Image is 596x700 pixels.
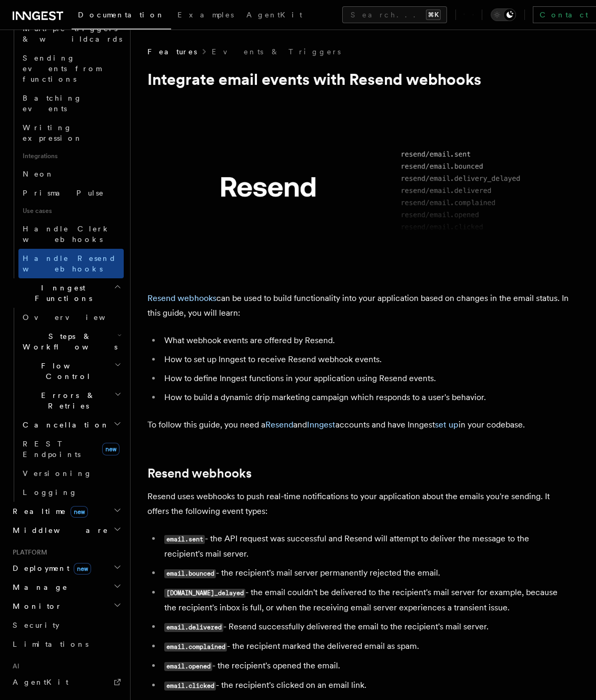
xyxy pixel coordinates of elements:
a: Handle Resend webhooks [18,249,124,278]
span: Sending events from functions [23,54,101,83]
a: Overview [18,308,124,327]
span: Steps & Workflows [18,331,117,352]
span: new [102,443,120,455]
span: Middleware [8,525,108,536]
span: Examples [177,11,234,19]
span: Versioning [23,469,92,478]
button: Deploymentnew [8,559,124,578]
span: Batching events [23,94,82,113]
span: Cancellation [18,420,110,430]
li: - Resend successfully delivered the email to the recipient's mail server. [161,619,569,635]
span: Integrations [18,148,124,164]
div: Inngest Functions [8,308,124,502]
li: - the recipient's opened the email. [161,658,569,674]
span: AI [8,662,19,670]
span: AgentKit [13,678,68,686]
a: Multiple triggers & wildcards [18,19,124,48]
span: REST Endpoints [23,440,81,459]
a: Sending events from functions [18,48,124,89]
button: Flow Control [18,356,124,386]
span: Documentation [78,11,165,19]
span: Writing expression [23,123,83,142]
p: can be used to build functionality into your application based on changes in the email status. In... [147,291,569,320]
span: Prisma Pulse [23,189,104,197]
li: - the recipient's clicked on an email link. [161,678,569,693]
span: AgentKit [246,11,302,19]
span: Inngest Functions [8,283,114,304]
li: What webhook events are offered by Resend. [161,333,569,348]
span: Overview [23,313,131,322]
a: Security [8,616,124,635]
a: Resend webhooks [147,293,216,303]
h1: Integrate email events with Resend webhooks [147,70,569,89]
li: How to build a dynamic drip marketing campaign which responds to a user's behavior. [161,390,569,405]
a: Batching events [18,89,124,118]
span: Limitations [13,640,88,648]
a: Examples [171,3,240,28]
code: [DOMAIN_NAME]_delayed [164,589,245,598]
button: Monitor [8,597,124,616]
li: How to set up Inngest to receive Resend webhook events. [161,352,569,367]
a: Inngest [307,420,335,430]
button: Manage [8,578,124,597]
span: new [71,506,88,518]
span: Use cases [18,202,124,219]
li: - the email couldn't be delivered to the recipient's mail server for example, because the recipie... [161,585,569,615]
span: Realtime [8,506,88,517]
li: - the API request was successful and Resend will attempt to deliver the message to the recipient'... [161,531,569,561]
a: set up [435,420,459,430]
a: Resend webhooks [147,466,252,481]
span: Logging [23,488,77,497]
button: Middleware [8,521,124,540]
button: Realtimenew [8,502,124,521]
a: Resend [265,420,293,430]
code: email.delivered [164,623,223,632]
a: Limitations [8,635,124,654]
a: Writing expression [18,118,124,148]
a: REST Endpointsnew [18,434,124,464]
a: Neon [18,164,124,183]
span: Manage [8,582,68,592]
span: Handle Resend webhooks [23,254,116,273]
code: email.clicked [164,682,216,691]
span: Features [147,46,197,57]
button: Cancellation [18,415,124,434]
span: Errors & Retries [18,390,114,411]
code: email.opened [164,662,212,671]
span: Monitor [8,601,62,611]
span: Handle Clerk webhooks [23,225,111,244]
a: AgentKit [8,673,124,692]
li: - the recipient's mail server permanently rejected the email. [161,566,569,581]
span: Security [13,621,59,629]
code: email.sent [164,535,205,544]
span: Flow Control [18,361,114,382]
img: Resend Logo [147,129,569,247]
span: Platform [8,548,47,557]
a: Logging [18,483,124,502]
button: Inngest Functions [8,278,124,308]
p: To follow this guide, you need a and accounts and have Inngest in your codebase. [147,417,569,432]
a: Prisma Pulse [18,183,124,202]
button: Errors & Retries [18,386,124,415]
kbd: ⌘K [426,9,441,20]
a: AgentKit [240,3,309,28]
code: email.bounced [164,569,216,578]
a: Handle Clerk webhooks [18,219,124,249]
span: new [74,563,91,575]
a: Events & Triggers [212,46,341,57]
a: Documentation [72,3,171,30]
p: Resend uses webhooks to push real-time notifications to your application about the emails you're ... [147,489,569,519]
li: - the recipient marked the delivered email as spam. [161,639,569,654]
button: Steps & Workflows [18,327,124,356]
a: Versioning [18,464,124,483]
button: Search...⌘K [342,6,447,23]
code: email.complained [164,643,227,652]
li: How to define Inngest functions in your application using Resend events. [161,371,569,386]
span: Deployment [8,563,91,573]
span: Neon [23,170,54,178]
button: Toggle dark mode [491,8,516,21]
